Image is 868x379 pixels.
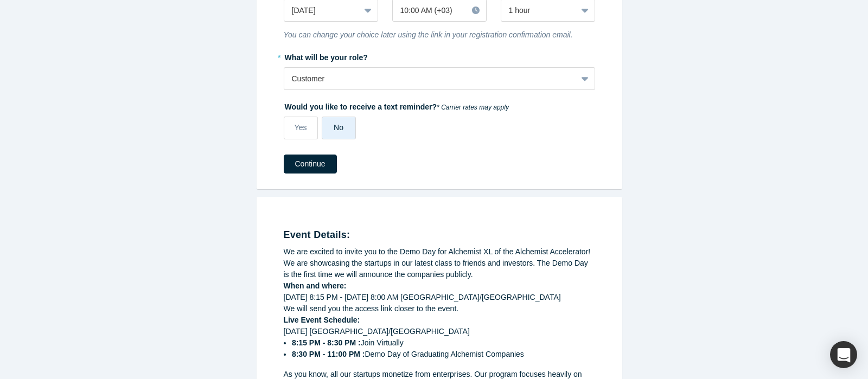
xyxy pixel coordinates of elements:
[292,338,361,347] strong: 8:15 PM - 8:30 PM :
[295,123,307,132] span: Yes
[284,98,595,113] label: Would you like to receive a text reminder?
[284,281,347,290] strong: When and where:
[292,350,365,358] strong: 8:30 PM - 11:00 PM :
[284,246,595,258] div: We are excited to invite you to the Demo Day for Alchemist XL of the Alchemist Accelerator!
[284,30,573,39] i: You can change your choice later using the link in your registration confirmation email.
[437,104,509,111] em: * Carrier rates may apply
[292,337,595,349] li: Join Virtually
[284,48,595,63] label: What will be your role?
[334,123,343,132] span: No
[292,349,595,360] li: Demo Day of Graduating Alchemist Companies
[284,229,350,240] strong: Event Details:
[284,303,595,314] div: We will send you the access link closer to the event.
[284,155,337,174] button: Continue
[284,326,595,360] div: [DATE] [GEOGRAPHIC_DATA]/[GEOGRAPHIC_DATA]
[284,292,595,303] div: [DATE] 8:15 PM - [DATE] 8:00 AM [GEOGRAPHIC_DATA]/[GEOGRAPHIC_DATA]
[284,316,360,324] strong: Live Event Schedule:
[284,258,595,280] div: We are showcasing the startups in our latest class to friends and investors. The Demo Day is the ...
